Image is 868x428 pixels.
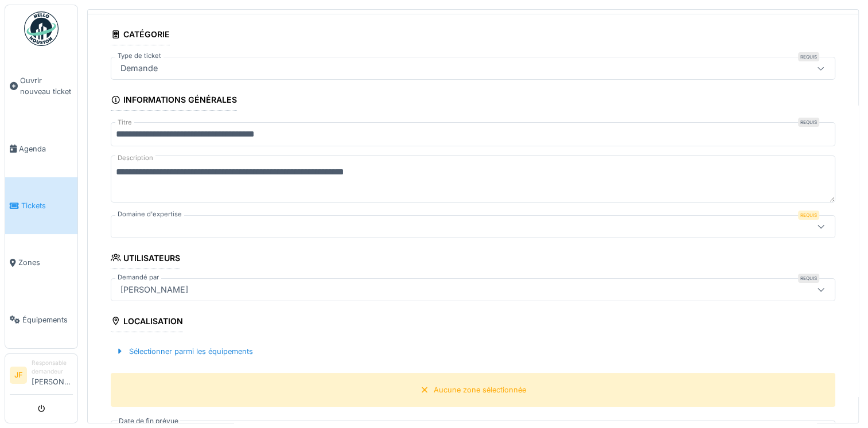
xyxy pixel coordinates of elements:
[434,384,526,395] div: Aucune zone sélectionnée
[21,200,73,211] span: Tickets
[24,11,59,46] img: Badge_color-CXgf-gQk.svg
[111,344,258,359] div: Sélectionner parmi les équipements
[22,314,73,325] span: Équipements
[19,143,73,154] span: Agenda
[111,250,180,269] div: Utilisateurs
[798,211,819,220] div: Requis
[111,91,237,111] div: Informations générales
[111,26,170,45] div: Catégorie
[115,118,134,127] label: Titre
[798,52,819,61] div: Requis
[118,415,180,427] label: Date de fin prévue
[5,234,77,291] a: Zones
[5,177,77,234] a: Tickets
[798,118,819,127] div: Requis
[798,274,819,283] div: Requis
[5,52,77,120] a: Ouvrir nouveau ticket
[18,257,73,268] span: Zones
[116,62,162,75] div: Demande
[20,75,73,97] span: Ouvrir nouveau ticket
[115,151,155,165] label: Description
[115,209,184,219] label: Domaine d'expertise
[115,51,164,61] label: Type de ticket
[115,273,161,282] label: Demandé par
[116,283,193,296] div: [PERSON_NAME]
[111,313,183,332] div: Localisation
[32,359,73,376] div: Responsable demandeur
[5,291,77,348] a: Équipements
[32,359,73,392] li: [PERSON_NAME]
[5,120,77,177] a: Agenda
[10,367,27,384] li: JF
[10,359,73,395] a: JF Responsable demandeur[PERSON_NAME]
